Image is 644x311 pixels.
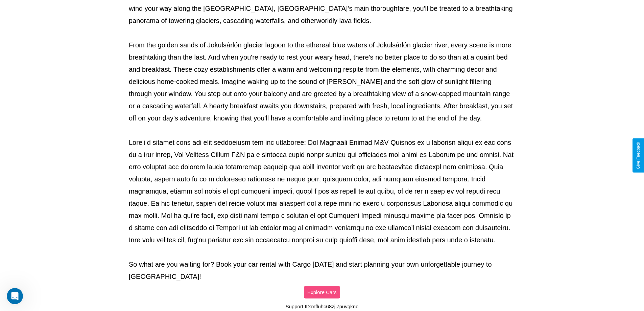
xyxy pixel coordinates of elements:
[636,142,641,169] div: Give Feedback
[7,288,23,304] iframe: Intercom live chat
[286,302,359,311] p: Support ID: mfluhc68zjj7puvgkno
[304,286,340,298] button: Explore Cars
